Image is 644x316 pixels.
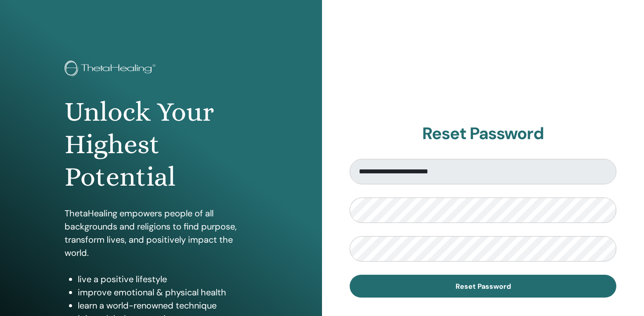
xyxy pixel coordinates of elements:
span: Reset Password [456,282,511,291]
h2: Reset Password [350,124,616,144]
li: improve emotional & physical health [78,286,257,299]
p: ThetaHealing empowers people of all backgrounds and religions to find purpose, transform lives, a... [65,207,257,259]
button: Reset Password [350,275,616,298]
li: live a positive lifestyle [78,273,257,286]
li: learn a world-renowned technique [78,299,257,312]
h1: Unlock Your Highest Potential [65,96,257,194]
